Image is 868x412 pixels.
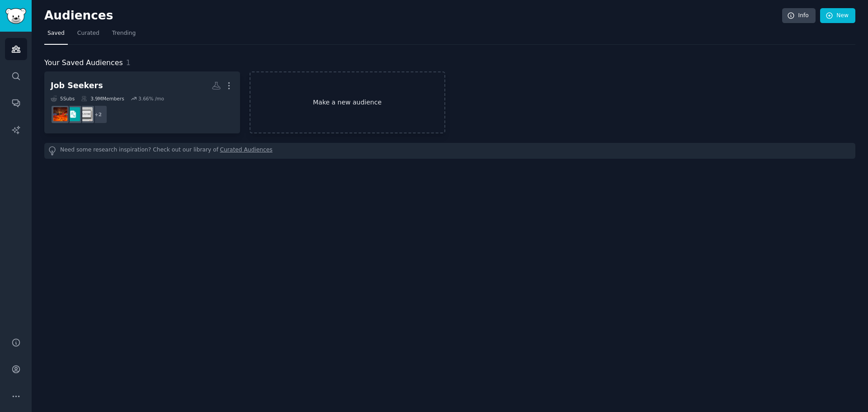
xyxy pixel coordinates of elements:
[74,26,103,45] a: Curated
[89,105,108,124] div: + 2
[53,107,67,121] img: recruitinghell
[126,58,131,67] span: 1
[44,71,240,133] a: Job Seekers5Subs3.9MMembers3.66% /mo+2jobhuntingjobsrecruitinghell
[138,95,164,102] div: 3.66 % /mo
[79,107,93,121] img: jobhunting
[77,29,99,38] span: Curated
[81,95,124,102] div: 3.9M Members
[220,146,273,156] a: Curated Audiences
[5,8,26,24] img: GummySearch logo
[820,8,855,24] a: New
[44,57,123,69] span: Your Saved Audiences
[66,107,80,121] img: jobs
[250,71,445,133] a: Make a new audience
[44,26,68,45] a: Saved
[112,29,136,38] span: Trending
[782,8,816,24] a: Info
[109,26,139,45] a: Trending
[47,29,65,38] span: Saved
[44,143,855,159] div: Need some research inspiration? Check out our library of
[51,95,75,102] div: 5 Sub s
[44,9,782,23] h2: Audiences
[51,80,103,91] div: Job Seekers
